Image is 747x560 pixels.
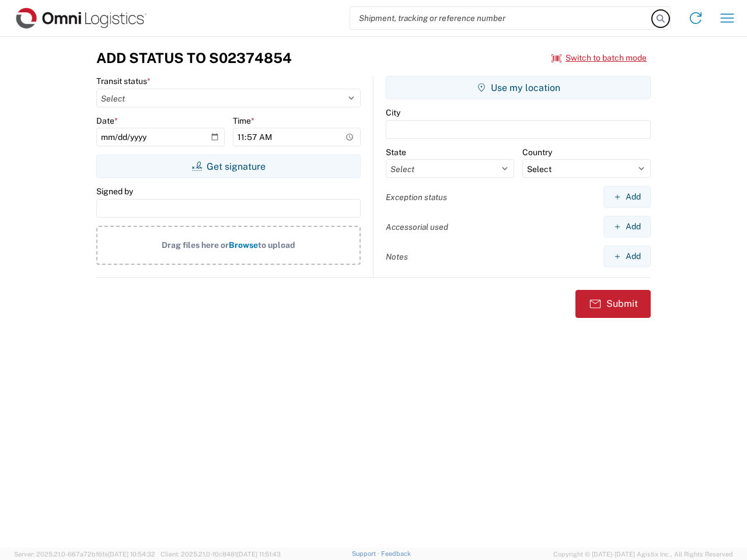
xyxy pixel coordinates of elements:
[160,551,281,558] span: Client: 2025.21.0-f0c8481
[553,549,733,559] span: Copyright © [DATE]-[DATE] Agistix Inc., All Rights Reserved
[603,246,651,267] button: Add
[96,186,133,197] label: Signed by
[14,551,155,558] span: Server: 2025.21.0-667a72bf6fa
[96,76,151,86] label: Transit status
[603,216,651,237] button: Add
[237,551,281,558] span: [DATE] 11:51:43
[229,240,258,250] span: Browse
[162,240,229,250] span: Drag files here or
[352,550,381,557] a: Support
[522,147,552,157] label: Country
[381,550,411,557] a: Feedback
[386,107,400,118] label: City
[575,290,651,318] button: Submit
[258,240,295,250] span: to upload
[603,186,651,208] button: Add
[386,192,447,202] label: Exception status
[386,76,651,99] button: Use my location
[96,116,118,126] label: Date
[96,50,292,66] h3: Add Status to S02374854
[233,116,254,126] label: Time
[108,551,155,558] span: [DATE] 10:54:32
[386,222,448,232] label: Accessorial used
[386,147,406,157] label: State
[386,251,408,262] label: Notes
[551,48,647,68] button: Switch to batch mode
[96,155,361,178] button: Get signature
[350,7,652,29] input: Shipment, tracking or reference number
